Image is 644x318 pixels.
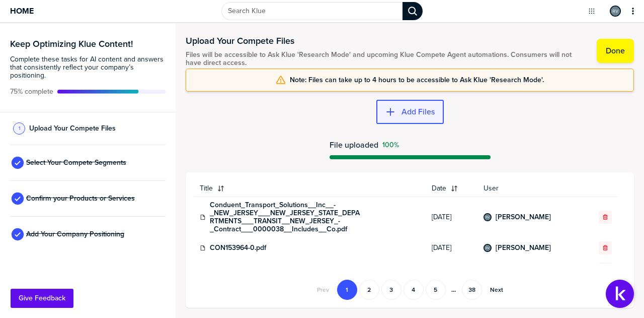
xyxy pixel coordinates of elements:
[210,201,361,233] a: Conduent_Transport_Solutions__Inc__-_NEW_JERSEY___NEW_JERSEY_STATE_DEPARTMENTS___TRANSIT__NEW_JER...
[186,51,587,67] span: Files will be accessible to Ask Klue 'Research Mode' and upcoming Klue Compete Agent automations....
[484,244,492,252] div: Ryan Vander Ryk
[426,280,446,300] button: Go to page 5
[10,88,53,96] span: Active
[310,280,510,300] nav: Pagination Navigation
[606,46,625,56] label: Done
[485,245,491,251] img: ced9b30f170be31f2139604fa0fe14aa-sml.png
[609,5,622,18] a: Edit Profile
[496,244,551,252] a: [PERSON_NAME]
[484,213,492,221] div: Ryan Vander Ryk
[606,280,634,308] button: Open Support Center
[403,2,423,20] div: Search Klue
[26,159,126,167] span: Select Your Compete Segments
[587,6,597,16] button: Open Drop
[610,6,621,17] div: Ryan Vander Ryk
[484,280,509,300] button: Go to next page
[404,280,424,300] button: Go to page 4
[200,184,213,193] span: Title
[359,280,379,300] button: Go to page 2
[10,55,166,80] span: Complete these tasks for AI content and answers that consistently reflect your company’s position...
[26,195,135,203] span: Confirm your Products or Services
[330,141,378,149] span: File uploaded
[19,124,20,132] span: 1
[432,184,446,193] span: Date
[432,213,471,221] span: [DATE]
[485,214,491,220] img: ced9b30f170be31f2139604fa0fe14aa-sml.png
[382,141,399,149] span: Success
[210,244,266,252] a: CON153964-0.pdf
[29,124,116,133] span: Upload Your Compete Files
[496,213,551,221] a: [PERSON_NAME]
[10,39,166,48] h3: Keep Optimizing Klue Content!
[290,76,544,84] span: Note: Files can take up to 4 hours to be accessible to Ask Klue 'Research Mode'.
[611,7,620,16] img: ced9b30f170be31f2139604fa0fe14aa-sml.png
[186,35,587,47] h1: Upload Your Compete Files
[11,289,73,308] button: Give Feedback
[432,244,471,252] span: [DATE]
[462,280,482,300] button: Go to page 38
[401,107,435,117] label: Add Files
[381,280,401,300] button: Go to page 3
[311,280,335,300] button: Go to previous page
[221,2,403,20] input: Search Klue
[484,184,578,193] span: User
[26,230,124,238] span: Add Your Company Positioning
[10,7,34,15] span: Home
